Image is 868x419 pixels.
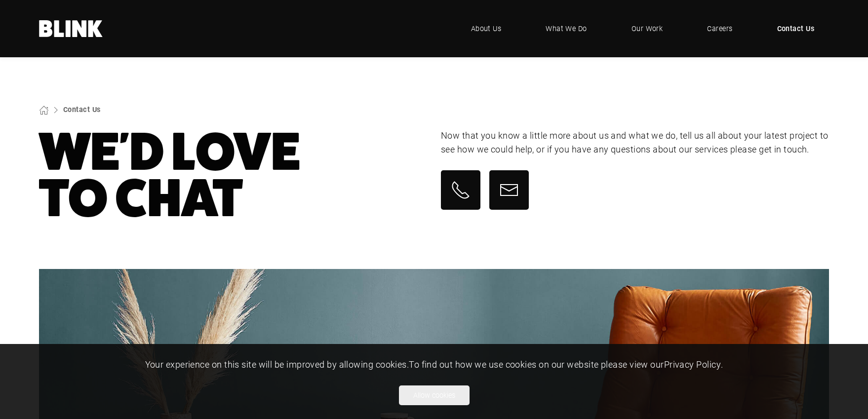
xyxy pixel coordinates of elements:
button: Allow cookies [399,385,470,405]
span: Our Work [631,23,663,34]
span: About Us [471,23,502,34]
span: Your experience on this site will be improved by allowing cookies. To find out how we use cookies... [145,358,723,370]
a: About Us [456,14,516,43]
a: What We Do [531,14,602,43]
p: Now that you know a little more about us and what we do, tell us all about your latest project to... [441,129,829,156]
span: Contact Us [777,23,815,34]
a: Home [39,20,103,37]
h1: We'd Love To Chat [39,129,427,222]
span: What We Do [546,23,587,34]
span: Careers [707,23,732,34]
a: Contact Us [63,105,101,114]
a: Careers [692,14,747,43]
a: Our Work [617,14,678,43]
a: Privacy Policy [664,358,721,370]
a: Contact Us [762,14,829,43]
